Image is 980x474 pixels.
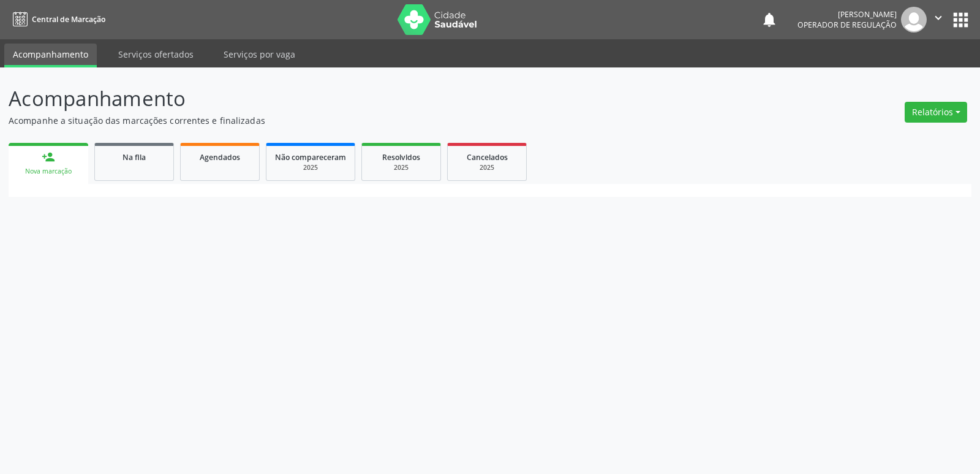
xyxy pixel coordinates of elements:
[4,44,97,67] a: Acompanhamento
[275,152,346,162] span: Não compareceram
[215,44,304,65] a: Serviços por vaga
[797,9,897,20] div: [PERSON_NAME]
[456,163,518,172] div: 2025
[467,152,508,162] span: Cancelados
[32,14,105,25] span: Central de Marcação
[905,102,967,123] button: Relatórios
[797,20,897,30] span: Operador de regulação
[901,7,927,32] img: img
[382,152,420,162] span: Resolvidos
[9,83,682,114] p: Acompanhamento
[761,11,778,28] button: notifications
[371,163,432,172] div: 2025
[9,9,105,29] a: Central de Marcação
[110,44,202,65] a: Serviços ofertados
[9,114,682,127] p: Acompanhe a situação das marcações correntes e finalizadas
[42,150,55,164] div: person_add
[17,167,80,176] div: Nova marcação
[200,152,240,162] span: Agendados
[275,163,346,172] div: 2025
[950,9,971,31] button: apps
[932,11,945,25] i: 
[927,7,950,32] button: 
[123,152,146,162] span: Na fila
